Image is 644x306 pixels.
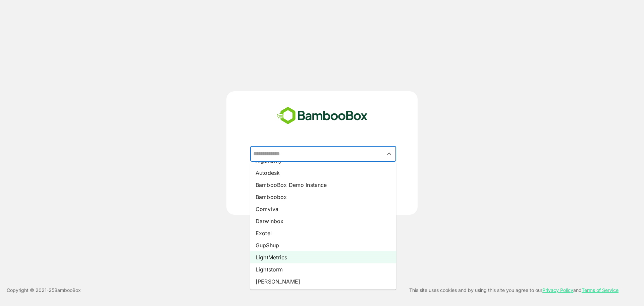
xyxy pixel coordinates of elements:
li: Comviva [250,203,396,215]
li: RateGain [250,288,396,300]
img: bamboobox [273,105,371,127]
p: Copyright © 2021- 25 BambooBox [7,286,81,294]
li: Darwinbox [250,215,396,227]
a: Terms of Service [582,287,619,293]
li: GupShup [250,239,396,251]
li: Lightstorm [250,263,396,275]
li: Autodesk [250,167,396,179]
li: BambooBox Demo Instance [250,179,396,191]
li: Exotel [250,227,396,239]
a: Privacy Policy [542,287,573,293]
li: Bamboobox [250,191,396,203]
p: This site uses cookies and by using this site you agree to our and [409,286,619,294]
li: LightMetrics [250,251,396,263]
button: Close [385,149,394,158]
li: [PERSON_NAME] [250,275,396,288]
